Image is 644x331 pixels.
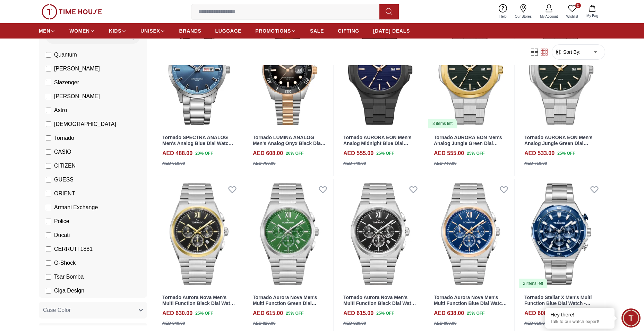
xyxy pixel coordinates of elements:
a: Tornado Stellar X Men's Multi Function Blue Dial Watch - T24104-SBSN2 items left [517,179,605,289]
a: [DATE] DEALS [373,25,410,37]
img: Tornado Aurora Nova Men's Multi Function Black Dial Watch - T24105-TBSB [155,179,243,289]
span: 25 % OFF [557,150,575,156]
span: My Account [537,14,561,19]
a: Tornado Aurora Nova Men's Multi Function Green Dial Watch - T24105-SBSH [246,179,333,289]
a: Tornado AURORA EON Men's Analog Jungle Green Dial Watch - T21001-SBSHG [517,19,605,129]
div: AED 760.00 [253,160,275,167]
div: 3 items left [428,119,457,128]
a: BRANDS [179,25,201,37]
span: [DEMOGRAPHIC_DATA] [54,120,116,128]
span: 25 % OFF [195,310,213,316]
input: Tornado [46,135,51,141]
span: Ducati [54,231,70,239]
span: 25 % OFF [467,310,484,316]
span: Help [497,14,509,19]
span: Tsar Bomba [54,273,84,281]
a: Tornado AURORA EON Men's Analog Jungle Green Dial Watch - T21001-TBSHG [434,135,502,152]
a: Tornado LUMINA ANALOG Men's Analog Onyx Black Dial Watch - T22001-KBKB [253,135,326,152]
span: Quantum [54,51,77,59]
span: CERRUTI 1881 [54,245,93,253]
a: Tornado Stellar X Men's Multi Function Blue Dial Watch - T24104-SBSN [524,295,592,312]
h4: AED 533.00 [524,149,555,158]
img: Tornado SPECTRA ANALOG Men's Analog Blue Dial Watch - T23001-SBSL [155,19,243,129]
a: Tornado AURORA EON Men's Analog Jungle Green Dial Watch - T21001-SBSHG [524,135,592,152]
span: 25 % OFF [376,310,394,316]
div: AED 740.00 [434,160,456,167]
input: Slazenger [46,80,51,85]
input: [PERSON_NAME] [46,66,51,71]
span: Police [54,217,69,226]
span: 20 % OFF [286,150,303,156]
div: AED 840.00 [162,320,185,326]
h4: AED 615.00 [253,309,283,317]
span: WOMEN [69,27,90,34]
img: ... [42,4,102,19]
a: Tornado LUMINA ANALOG Men's Analog Onyx Black Dial Watch - T22001-KBKB [246,19,333,129]
input: Tsar Bomba [46,274,51,280]
a: WOMEN [69,25,95,37]
input: Ciga Design [46,288,51,294]
a: Tornado Aurora Nova Men's Multi Function Black Dial Watch - T24105-SBSB [343,295,417,312]
span: 20 % OFF [195,150,213,156]
a: Tornado SPECTRA ANALOG Men's Analog Blue Dial Watch - T23001-SBSL [162,135,234,152]
div: AED 710.00 [524,160,547,167]
input: Quantum [46,52,51,58]
div: AED 820.00 [253,320,275,326]
a: SALE [310,25,324,37]
span: LUGGAGE [215,27,242,34]
span: Our Stores [512,14,534,19]
input: Ducati [46,232,51,238]
input: [PERSON_NAME] [46,94,51,99]
input: [DEMOGRAPHIC_DATA] [46,121,51,127]
button: Sort By: [555,49,581,56]
h4: AED 555.00 [343,149,373,158]
a: Tornado Aurora Nova Men's Multi Function Green Dial Watch - T24105-SBSH [253,295,317,312]
a: Our Stores [511,3,536,20]
img: Tornado Aurora Nova Men's Multi Function Black Dial Watch - T24105-SBSB [336,179,424,289]
div: AED 740.00 [343,160,366,167]
input: Astro [46,108,51,113]
img: Tornado Aurora Nova Men's Multi Function Blue Dial Watch - T24105-KBSN [427,179,514,289]
div: AED 820.00 [343,320,366,326]
span: GUESS [54,176,74,184]
span: [DATE] DEALS [373,27,410,34]
span: 0 [575,3,581,8]
span: 25 % OFF [376,150,394,156]
a: Tornado AURORA EON Men's Analog Midnight Blue Dial Watch - T21001-XBXNK [336,19,424,129]
a: MEN [39,25,55,37]
img: Tornado Stellar X Men's Multi Function Blue Dial Watch - T24104-SBSN [517,179,605,289]
div: AED 610.00 [162,160,185,167]
span: Wishlist [564,14,581,19]
div: Hey there! [550,311,609,318]
a: LUGGAGE [215,25,242,37]
input: CASIO [46,149,51,155]
a: 0Wishlist [562,3,582,20]
span: CITIZEN [54,162,76,170]
span: BRANDS [179,27,201,34]
span: 25 % OFF [286,310,303,316]
a: Tornado Aurora Nova Men's Multi Function Black Dial Watch - T24105-TBSB [162,295,236,312]
input: CERRUTI 1881 [46,246,51,252]
button: Case Color [39,302,147,319]
span: Astro [54,106,67,114]
a: PROMOTIONS [255,25,296,37]
span: G-Shock [54,259,76,267]
a: Help [495,3,511,20]
span: Tornado [54,134,74,142]
h4: AED 630.00 [162,309,192,317]
span: PROMOTIONS [255,27,291,34]
input: Police [46,219,51,224]
span: Armani Exchange [54,203,98,212]
input: ORIENT [46,191,51,196]
img: Tornado AURORA EON Men's Analog Jungle Green Dial Watch - T21001-TBSHG [427,19,514,129]
div: AED 810.00 [524,320,547,326]
h4: AED 608.00 [524,309,555,317]
h4: AED 608.00 [253,149,283,158]
input: GUESS [46,177,51,183]
span: My Bag [584,13,601,18]
span: GIFTING [338,27,359,34]
span: [PERSON_NAME] [54,65,100,73]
